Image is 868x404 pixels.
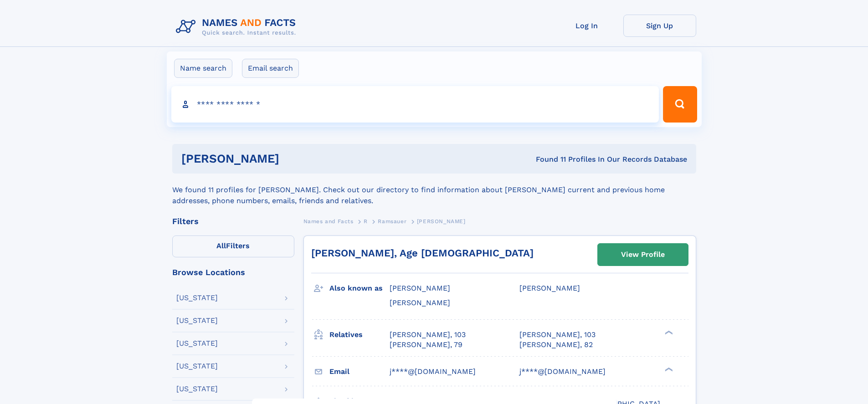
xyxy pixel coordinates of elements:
div: We found 11 profiles for [PERSON_NAME]. Check out our directory to find information about [PERSON... [172,174,696,206]
input: search input [171,86,659,123]
label: Filters [172,235,294,257]
div: [US_STATE] [176,385,218,393]
h3: Also known as [329,281,390,296]
h3: Email [329,364,390,379]
span: [PERSON_NAME] [390,298,450,307]
div: ❯ [663,366,673,372]
label: Email search [242,59,299,78]
a: Log In [550,15,623,37]
span: Ramsauer [378,218,406,225]
a: View Profile [598,244,688,266]
span: All [216,241,226,250]
h3: Relatives [329,327,390,343]
span: [PERSON_NAME] [417,218,466,225]
a: [PERSON_NAME], 82 [519,340,593,350]
a: Sign Up [623,15,696,37]
a: R [364,215,368,227]
div: [US_STATE] [176,340,218,347]
span: R [364,218,368,225]
div: [US_STATE] [176,294,218,302]
a: [PERSON_NAME], 103 [519,330,596,340]
a: [PERSON_NAME], 103 [390,330,466,340]
div: Found 11 Profiles In Our Records Database [407,154,687,164]
div: Browse Locations [172,268,294,276]
div: View Profile [621,244,665,265]
span: [PERSON_NAME] [390,284,450,292]
div: Filters [172,217,294,225]
a: [PERSON_NAME], 79 [390,340,462,350]
a: Ramsauer [378,215,406,227]
div: ❯ [663,329,673,335]
a: [PERSON_NAME], Age [DEMOGRAPHIC_DATA] [311,247,534,259]
a: Names and Facts [303,215,354,227]
label: Name search [174,59,232,78]
span: [PERSON_NAME] [519,284,580,292]
div: [US_STATE] [176,363,218,370]
h1: [PERSON_NAME] [181,153,408,164]
div: [US_STATE] [176,317,218,324]
img: Logo Names and Facts [172,15,303,39]
button: Search Button [663,86,697,123]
